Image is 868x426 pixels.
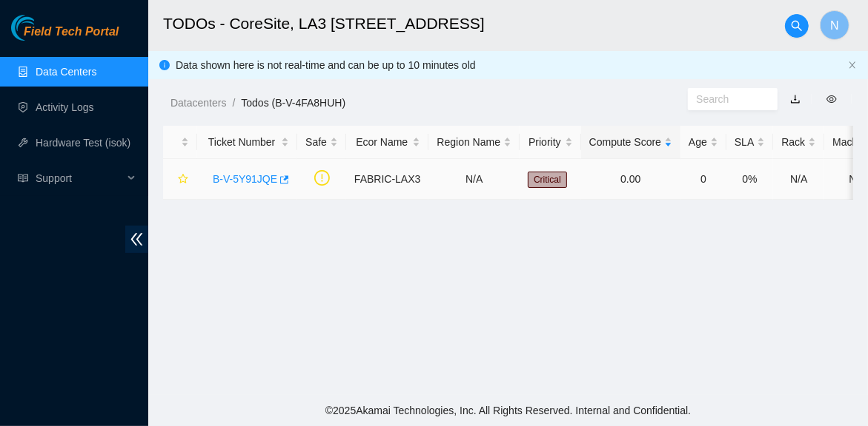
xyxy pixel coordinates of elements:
a: Akamai TechnologiesField Tech Portal [11,27,119,46]
span: read [18,173,28,183]
a: Activity Logs [36,101,94,113]
span: Support [36,163,123,193]
a: B-V-5Y91JQE [213,173,277,185]
td: FABRIC-LAX3 [346,159,428,200]
a: Todos (B-V-4FA8HUH) [241,97,345,109]
img: Akamai Technologies [11,15,75,41]
a: Datacenters [170,97,226,109]
footer: © 2025 Akamai Technologies, Inc. All Rights Reserved. Internal and Confidential. [148,395,868,426]
td: 0 [680,159,726,200]
span: search [786,20,808,32]
span: / [232,97,235,109]
span: N [830,16,839,35]
span: eye [826,94,837,104]
td: 0% [726,159,773,200]
a: Hardware Test (isok) [36,137,130,149]
button: search [785,14,809,38]
button: star [171,167,189,191]
span: Critical [528,172,567,188]
td: N/A [773,159,824,200]
td: N/A [428,159,520,200]
a: download [790,93,801,105]
span: Field Tech Portal [24,25,119,39]
td: 0.00 [581,159,680,200]
span: close [848,61,857,70]
input: Search [696,91,758,107]
span: exclamation-circle [314,170,330,186]
span: double-left [125,226,148,253]
span: star [178,174,188,186]
button: close [848,61,857,70]
button: N [820,10,849,40]
button: download [779,87,812,111]
a: Data Centers [36,66,96,78]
